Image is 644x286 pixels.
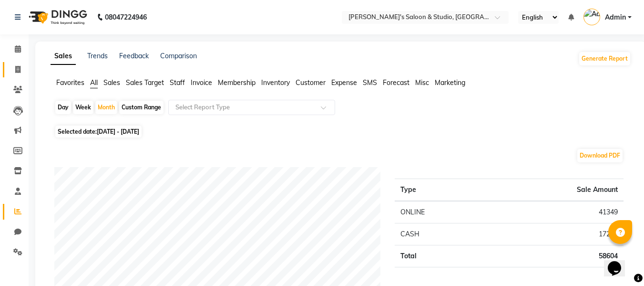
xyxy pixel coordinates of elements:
div: Month [95,101,117,114]
img: Admin [583,9,600,25]
a: Comparison [160,52,197,60]
span: Staff [170,78,185,87]
span: [DATE] - [DATE] [97,128,139,135]
span: Sales Target [126,78,164,87]
div: Custom Range [119,101,164,114]
iframe: chat widget [604,248,634,276]
a: Feedback [119,52,149,60]
button: Download PDF [577,149,623,162]
td: 17255 [488,223,624,245]
td: 41349 [488,201,624,223]
span: Sales [103,78,120,87]
td: ONLINE [395,201,488,223]
div: Day [55,101,71,114]
span: Favorites [56,78,84,87]
span: Admin [605,12,626,22]
td: Total [395,245,488,267]
span: Marketing [435,78,465,87]
td: CASH [395,223,488,245]
span: Membership [218,78,256,87]
b: 08047224946 [105,4,147,31]
span: SMS [363,78,377,87]
div: Week [73,101,93,114]
span: Inventory [261,78,290,87]
span: Selected date: [55,126,142,138]
span: Forecast [383,78,409,87]
a: Trends [87,52,108,60]
img: logo [24,4,90,31]
span: All [90,78,98,87]
span: Misc [415,78,429,87]
a: Sales [51,48,76,65]
span: Customer [296,78,326,87]
th: Type [395,179,488,201]
button: Generate Report [579,52,630,65]
span: Invoice [191,78,212,87]
th: Sale Amount [488,179,624,201]
td: 58604 [488,245,624,267]
span: Expense [331,78,357,87]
